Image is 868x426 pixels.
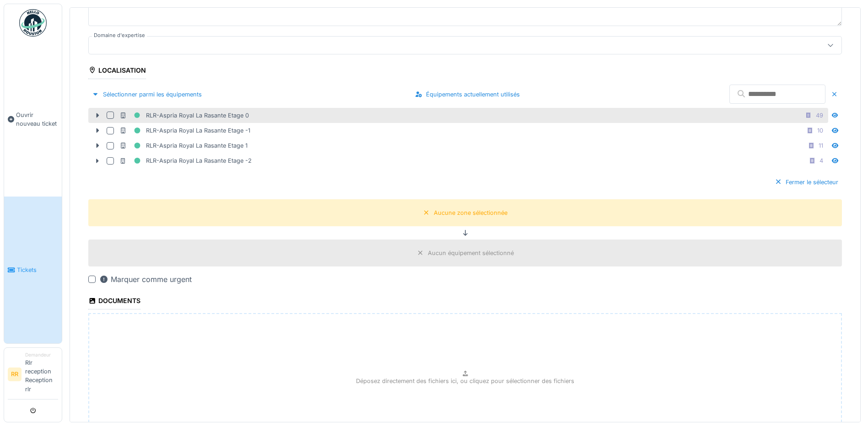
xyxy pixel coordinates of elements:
div: Aucun équipement sélectionné [428,249,514,257]
a: RR DemandeurRlr reception Reception rlr [8,351,58,399]
a: Tickets [4,197,62,343]
div: Demandeur [25,351,58,358]
img: Badge_color-CXgf-gQk.svg [19,9,47,37]
p: Déposez directement des fichiers ici, ou cliquez pour sélectionner des fichiers [356,377,574,385]
div: 10 [817,126,823,135]
div: 4 [819,156,823,165]
div: 49 [816,111,823,120]
li: RR [8,367,22,381]
label: Domaine d'expertise [92,32,147,39]
div: Marquer comme urgent [99,274,192,285]
span: Ouvrir nouveau ticket [16,111,58,128]
a: Ouvrir nouveau ticket [4,42,62,197]
li: Rlr reception Reception rlr [25,351,58,397]
div: Fermer le sélecteur [771,176,842,188]
div: Aucune zone sélectionnée [434,208,507,217]
div: RLR-Aspria Royal La Rasante Etage 1 [119,140,248,151]
div: Sélectionner parmi les équipements [88,88,205,101]
div: RLR-Aspria Royal La Rasante Etage -2 [119,155,252,166]
div: 11 [819,141,823,150]
div: RLR-Aspria Royal La Rasante Etage -1 [119,125,250,136]
span: Tickets [17,266,58,274]
div: RLR-Aspria Royal La Rasante Etage 0 [119,110,249,121]
div: Équipements actuellement utilisés [411,88,523,101]
div: Documents [88,294,140,309]
div: Localisation [88,64,146,79]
